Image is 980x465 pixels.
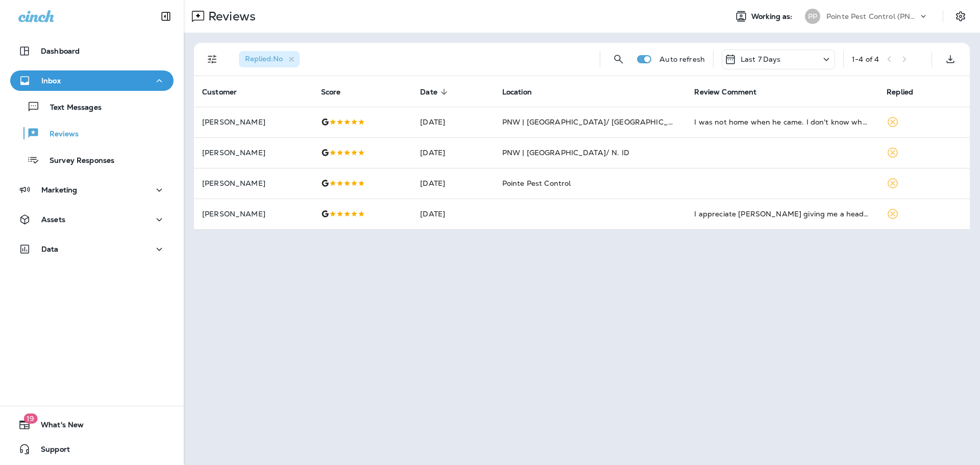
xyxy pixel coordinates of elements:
[502,148,629,157] span: PNW | [GEOGRAPHIC_DATA]/ N. ID
[41,47,80,55] p: Dashboard
[10,96,174,117] button: Text Messages
[23,413,37,424] span: 19
[694,209,870,219] div: I appreciate Austin giving me a heads up that he was coming so that I had time to corral all of t...
[502,88,532,96] span: Location
[502,117,691,127] span: PNW | [GEOGRAPHIC_DATA]/ [GEOGRAPHIC_DATA]
[10,209,174,230] button: Assets
[39,130,79,139] p: Reviews
[694,117,870,127] div: I was not home when he came. I don't know what he did but the work is always good.
[887,87,926,96] span: Replied
[40,103,102,113] p: Text Messages
[420,88,437,96] span: Date
[239,51,300,67] div: Replied:No
[412,199,494,229] td: [DATE]
[751,12,795,21] span: Working as:
[826,12,918,20] p: Pointe Pest Control (PNW)
[502,87,545,96] span: Location
[204,9,256,24] p: Reviews
[202,118,305,126] p: [PERSON_NAME]
[41,245,59,253] p: Data
[10,239,174,259] button: Data
[659,55,705,63] p: Auto refresh
[10,41,174,61] button: Dashboard
[245,54,283,63] span: Replied : No
[694,87,770,96] span: Review Comment
[805,9,820,24] div: PP
[412,137,494,168] td: [DATE]
[420,87,451,96] span: Date
[502,179,571,188] span: Pointe Pest Control
[10,439,174,459] button: Support
[10,180,174,200] button: Marketing
[41,186,77,194] p: Marketing
[887,88,913,96] span: Replied
[202,87,250,96] span: Customer
[39,156,114,166] p: Survey Responses
[10,414,174,435] button: 19What's New
[31,421,84,433] span: What's New
[31,445,70,457] span: Support
[412,168,494,199] td: [DATE]
[10,70,174,91] button: Inbox
[10,123,174,144] button: Reviews
[202,210,305,218] p: [PERSON_NAME]
[852,55,879,63] div: 1 - 4 of 4
[202,179,305,187] p: [PERSON_NAME]
[951,7,970,26] button: Settings
[412,107,494,137] td: [DATE]
[202,149,305,157] p: [PERSON_NAME]
[608,49,629,69] button: Search Reviews
[940,49,961,69] button: Export as CSV
[10,149,174,170] button: Survey Responses
[321,87,354,96] span: Score
[694,88,756,96] span: Review Comment
[41,215,65,224] p: Assets
[41,77,61,85] p: Inbox
[202,49,223,69] button: Filters
[741,55,781,63] p: Last 7 Days
[321,88,341,96] span: Score
[202,88,237,96] span: Customer
[152,6,180,27] button: Collapse Sidebar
